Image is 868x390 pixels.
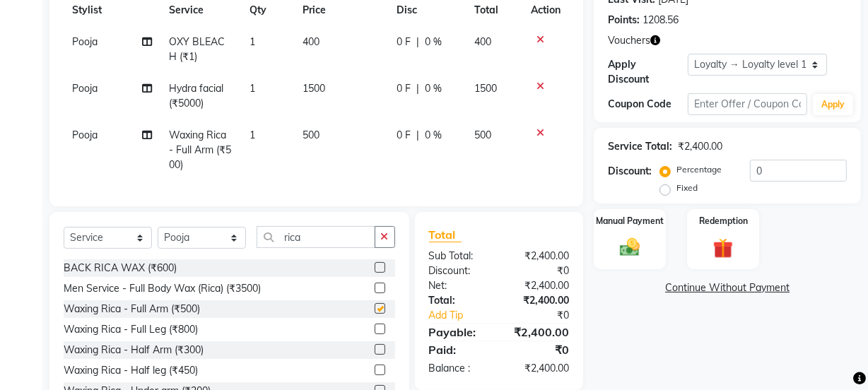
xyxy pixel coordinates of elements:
div: ₹0 [499,264,580,278]
div: Net: [418,278,499,293]
div: Apply Discount [608,57,688,87]
div: Waxing Rica - Full Leg (₹800) [64,322,198,337]
span: 1 [250,129,255,141]
img: _gift.svg [707,236,739,261]
div: Service Total: [608,139,672,154]
span: | [416,81,419,96]
span: Total [429,227,462,242]
div: Discount: [608,164,652,179]
div: Points: [608,13,640,28]
label: Redemption [699,215,748,227]
span: 0 % [425,81,442,96]
span: Pooja [72,82,98,95]
div: ₹2,400.00 [499,249,580,264]
div: Coupon Code [608,97,688,112]
span: 0 F [397,35,411,49]
div: 1208.56 [643,13,679,28]
span: 400 [474,35,491,48]
span: 500 [303,129,320,141]
span: Hydra facial (₹5000) [169,82,223,110]
span: 1 [250,82,255,95]
span: 1500 [474,82,497,95]
div: BACK RICA WAX (₹600) [64,261,177,276]
label: Percentage [676,163,722,176]
span: 0 F [397,128,411,143]
span: Pooja [72,129,98,141]
span: 1500 [303,82,326,95]
label: Fixed [676,182,698,194]
div: ₹0 [512,308,580,323]
label: Manual Payment [596,215,664,227]
div: ₹2,400.00 [499,324,580,341]
span: 500 [474,129,491,141]
div: Waxing Rica - Full Arm (₹500) [64,302,200,317]
span: 0 % [425,35,442,49]
div: Total: [418,293,499,308]
a: Continue Without Payment [597,280,858,295]
span: 0 F [397,81,411,96]
div: Discount: [418,264,499,278]
a: Add Tip [418,308,512,323]
img: _cash.svg [614,236,646,259]
div: Waxing Rica - Half leg (₹450) [64,363,198,378]
div: ₹2,400.00 [499,361,580,376]
button: Apply [813,94,853,115]
span: 1 [250,35,255,48]
span: OXY BLEACH (₹1) [169,35,225,63]
span: 0 % [425,128,442,143]
span: Vouchers [608,33,650,48]
span: Waxing Rica - Full Arm (₹500) [169,129,231,171]
div: Payable: [418,324,499,341]
div: Sub Total: [418,249,499,264]
div: ₹2,400.00 [499,293,580,308]
span: | [416,128,419,143]
span: | [416,35,419,49]
div: Waxing Rica - Half Arm (₹300) [64,343,204,357]
span: 400 [303,35,320,48]
div: Men Service - Full Body Wax (Rica) (₹3500) [64,281,261,296]
div: ₹2,400.00 [499,278,580,293]
div: Balance : [418,361,499,376]
div: ₹0 [499,341,580,358]
input: Search or Scan [257,226,375,248]
span: Pooja [72,35,98,48]
input: Enter Offer / Coupon Code [688,93,807,115]
div: Paid: [418,341,499,358]
div: ₹2,400.00 [678,139,722,154]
